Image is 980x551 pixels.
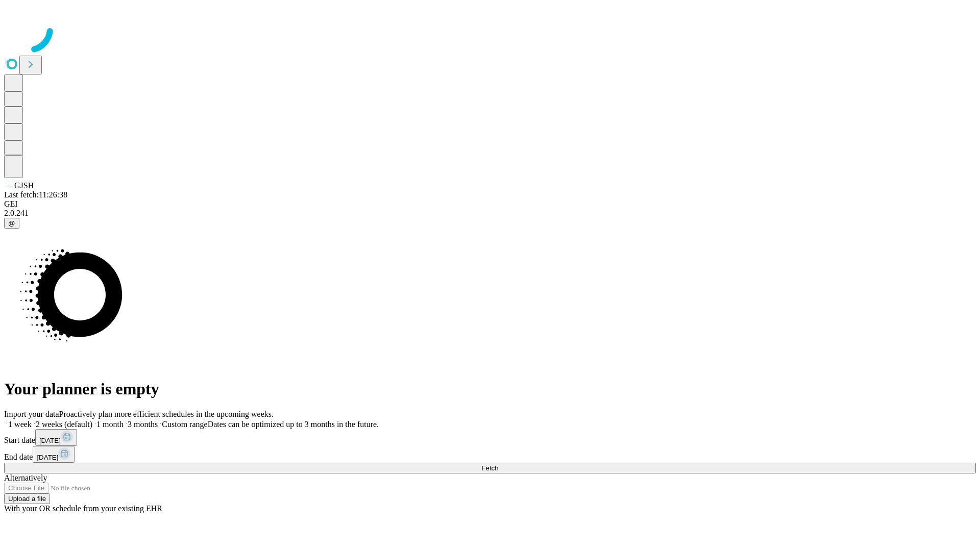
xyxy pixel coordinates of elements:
[8,420,32,429] span: 1 week
[481,464,498,472] span: Fetch
[36,420,92,429] span: 2 weeks (default)
[4,410,59,418] span: Import your data
[4,446,976,463] div: End date
[4,463,976,473] button: Fetch
[4,380,976,398] h1: Your planner is empty
[59,410,274,418] span: Proactively plan more efficient schedules in the upcoming weeks.
[37,454,58,461] span: [DATE]
[208,420,379,429] span: Dates can be optimized up to 3 months in the future.
[39,437,61,444] span: [DATE]
[4,429,976,446] div: Start date
[96,420,124,429] span: 1 month
[162,420,207,429] span: Custom range
[4,190,67,199] span: Last fetch: 11:26:38
[4,209,976,218] div: 2.0.241
[33,446,75,463] button: [DATE]
[4,218,19,229] button: @
[8,219,15,227] span: @
[128,420,158,429] span: 3 months
[4,199,976,209] div: GEI
[35,429,77,446] button: [DATE]
[4,504,162,513] span: With your OR schedule from your existing EHR
[4,493,50,504] button: Upload a file
[4,473,47,482] span: Alternatively
[14,181,34,190] span: GJSH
